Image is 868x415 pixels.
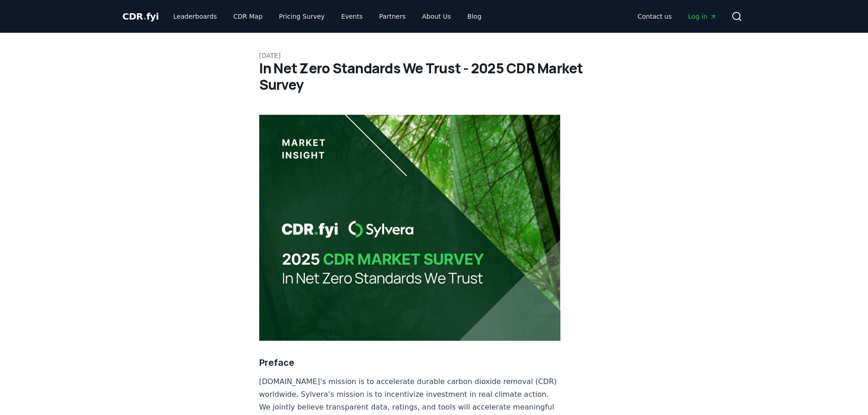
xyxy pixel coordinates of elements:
[688,12,716,21] span: Log in
[123,11,159,22] span: CDR fyi
[123,10,159,23] a: CDR.fyi
[226,8,270,25] a: CDR Map
[460,8,489,25] a: Blog
[272,8,332,25] a: Pricing Survey
[630,8,679,25] a: Contact us
[143,11,146,22] span: .
[166,8,488,25] nav: Main
[259,355,561,370] h3: Preface
[259,60,609,93] h1: In Net Zero Standards We Trust - 2025 CDR Market Survey
[630,8,724,25] nav: Main
[334,8,370,25] a: Events
[259,115,561,341] img: blog post image
[259,51,609,60] p: [DATE]
[166,8,224,25] a: Leaderboards
[681,8,724,25] a: Log in
[415,8,458,25] a: About Us
[372,8,413,25] a: Partners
